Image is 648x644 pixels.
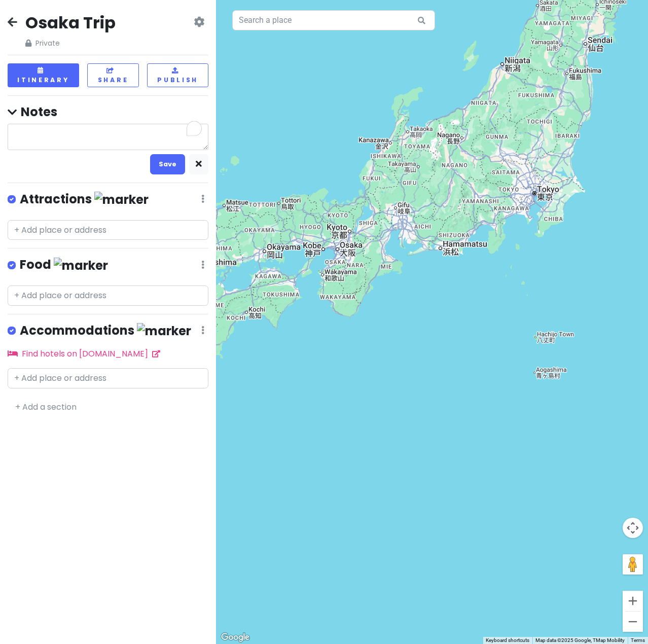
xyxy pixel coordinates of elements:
[486,637,529,644] button: Keyboard shortcuts
[623,554,643,575] button: Drag Pegman onto the map to open Street View
[623,612,643,632] button: Zoom out
[54,258,108,273] img: marker
[8,104,208,120] h4: Notes
[25,38,116,49] span: Private
[535,637,625,643] span: Map data ©2025 Google, TMap Mobility
[8,368,208,388] input: + Add place or address
[623,591,643,611] button: Zoom in
[15,401,77,413] a: + Add a section
[8,285,208,306] input: + Add place or address
[20,257,108,273] h4: Food
[219,631,252,644] img: Google
[8,220,208,240] input: + Add place or address
[232,10,435,30] input: Search a place
[137,323,191,339] img: marker
[8,63,79,87] button: Itinerary
[20,323,191,339] h4: Accommodations
[20,191,149,208] h4: Attractions
[631,637,645,643] a: Terms (opens in new tab)
[623,518,643,538] button: Map camera controls
[150,154,185,174] button: Save
[94,192,149,207] img: marker
[147,63,208,87] button: Publish
[87,63,139,87] button: Share
[219,631,252,644] a: Open this area in Google Maps (opens a new window)
[25,12,116,33] h2: Osaka Trip
[8,348,160,360] a: Find hotels on [DOMAIN_NAME]
[8,124,208,150] textarea: To enrich screen reader interactions, please activate Accessibility in Grammarly extension settings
